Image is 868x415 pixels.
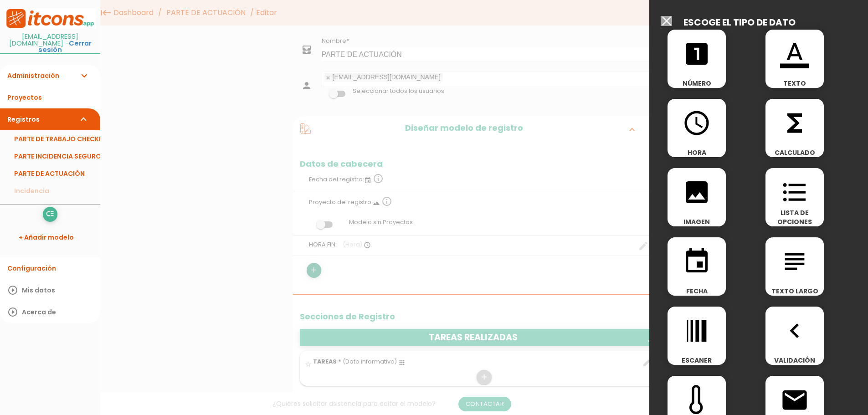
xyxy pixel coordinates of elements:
span: HORA [668,148,726,157]
i: access_time [682,108,711,138]
span: FECHA [668,287,726,296]
i: format_list_bulleted [780,178,809,207]
span: TEXTO LARGO [765,287,824,296]
i: navigate_before [780,316,809,345]
h2: ESCOGE EL TIPO DE DATO [683,17,796,27]
i: format_color_text [780,39,809,68]
span: IMAGEN [668,217,726,226]
i: subject [780,247,809,276]
span: LISTA DE OPCIONES [765,208,824,226]
i: image [682,178,711,207]
span: CALCULADO [765,148,824,157]
span: NÚMERO [668,79,726,88]
i: functions [780,108,809,138]
i: email [780,385,809,415]
span: ESCANER [668,356,726,365]
i: line_weight [682,316,711,345]
i: looks_one [682,39,711,68]
span: TEXTO [765,79,824,88]
i: event [682,247,711,276]
span: VALIDACIÓN [765,356,824,365]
